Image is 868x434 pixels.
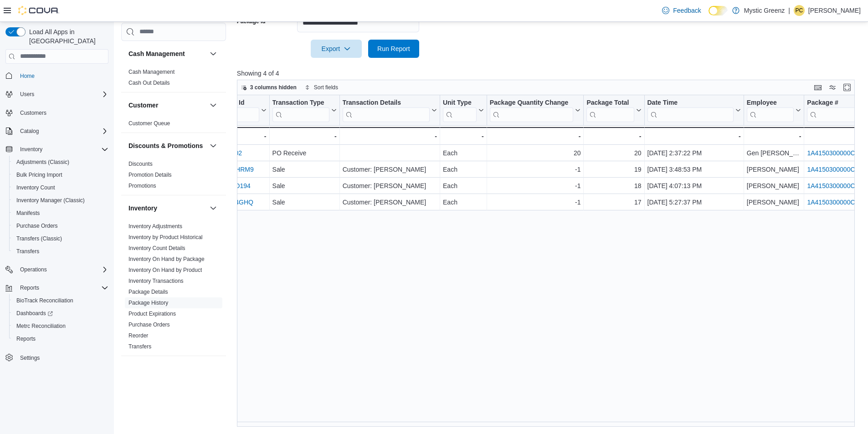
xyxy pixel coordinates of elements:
a: IND8AF-HR4GHQ [201,199,253,206]
span: Promotion Details [128,171,172,179]
span: PC [796,5,803,16]
span: BioTrack Reconciliation [16,297,73,304]
a: Customers [16,107,50,118]
button: Run Report [368,40,419,58]
button: Home [2,69,112,82]
span: Bulk Pricing Import [13,169,108,180]
a: Transfers [128,343,151,350]
a: Promotions [128,183,156,189]
a: Product Expirations [128,311,176,317]
h3: Cash Management [128,49,185,58]
a: Inventory Manager (Classic) [13,195,88,206]
button: Inventory [16,144,46,155]
button: BioTrack Reconciliation [9,294,112,307]
button: Cash Management [128,49,206,58]
button: Transaction Type [272,98,336,122]
button: Customers [2,106,112,119]
button: Reports [16,282,43,293]
button: Reports [9,332,112,345]
div: - [342,131,437,142]
a: Cash Management [128,69,175,75]
button: Users [2,88,112,101]
div: - [490,131,581,142]
div: Unit Type [443,98,477,122]
button: Display options [827,82,838,93]
h3: Inventory [128,204,157,213]
h3: Loyalty [128,364,151,373]
div: - [201,131,266,142]
span: Dashboards [16,310,53,317]
div: - [747,131,801,142]
a: Settings [16,352,43,363]
button: Catalog [16,126,42,137]
button: Enter fullscreen [842,82,853,93]
div: -1 [490,164,581,175]
h3: Customer [128,101,158,110]
span: Home [16,70,108,82]
div: Each [443,164,484,175]
a: Dashboards [13,308,56,319]
a: Inventory by Product Historical [128,234,203,240]
a: Adjustments (Classic) [13,157,73,168]
button: Purchase Orders [9,220,112,232]
button: Operations [16,264,51,275]
span: Promotions [128,182,156,189]
span: Export [316,40,356,58]
img: Cova [18,6,59,15]
button: Transfers [9,245,112,258]
span: Reports [16,335,36,342]
span: Settings [20,354,40,362]
button: Loyalty [208,363,219,374]
a: Inventory On Hand by Product [128,267,202,273]
button: Inventory [2,143,112,156]
span: Feedback [673,6,701,15]
div: Date Time [647,98,733,122]
div: [PERSON_NAME] [747,164,801,175]
a: Discounts [128,161,153,167]
div: Customer [121,118,226,133]
div: Transaction Type [272,98,329,107]
button: Transfers (Classic) [9,232,112,245]
button: Adjustments (Classic) [9,156,112,168]
div: - [272,131,336,142]
a: Metrc Reconciliation [13,321,69,332]
div: Transaction Details [342,98,429,122]
div: 17 [586,197,641,208]
span: Users [20,91,34,98]
span: Inventory Manager (Classic) [16,197,85,204]
input: Dark Mode [709,6,728,15]
div: 18 [586,180,641,191]
div: 19 [586,164,641,175]
button: Loyalty [128,364,206,373]
span: Settings [16,352,108,363]
a: IND8AF-HOHRM9 [201,166,254,173]
span: BioTrack Reconciliation [13,295,108,306]
span: Metrc Reconciliation [16,322,66,330]
span: Cash Management [128,68,175,76]
span: Customers [20,109,46,117]
a: Feedback [658,1,704,20]
button: Inventory Manager (Classic) [9,194,112,207]
div: [DATE] 4:07:13 PM [647,180,740,191]
span: Operations [16,264,108,275]
button: Date Time [647,98,740,122]
span: Transfers (Classic) [13,233,108,244]
span: Purchase Orders [16,222,58,230]
div: Unit Type [443,98,477,107]
div: Package Quantity Change [490,98,574,107]
div: Gen [PERSON_NAME] [747,148,801,158]
span: Transfers [128,343,151,350]
a: Inventory On Hand by Package [128,256,205,262]
span: Operations [20,266,47,273]
a: Purchase Orders [13,220,62,231]
span: Product Expirations [128,310,176,317]
a: Inventory Adjustments [128,223,182,230]
span: Inventory On Hand by Product [128,266,202,274]
div: Employee [747,98,794,107]
span: Inventory [16,144,108,155]
span: Dashboards [13,308,108,319]
p: Mystic Greenz [744,5,785,16]
div: -1 [490,197,581,208]
div: Transaction Type [272,98,329,122]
